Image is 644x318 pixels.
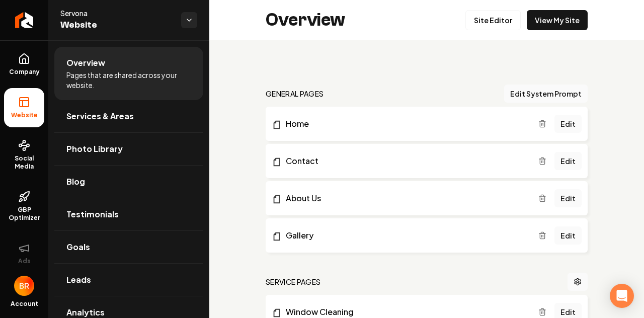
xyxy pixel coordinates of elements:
[66,57,105,69] span: Overview
[266,277,321,287] h2: Service Pages
[14,276,34,296] button: Open user button
[272,155,538,167] a: Contact
[527,10,588,30] a: View My Site
[54,166,203,198] a: Blog
[66,110,134,122] span: Services & Areas
[4,183,44,230] a: GBP Optimizer
[54,198,203,230] a: Testimonials
[7,111,42,119] span: Website
[54,100,203,132] a: Services & Areas
[465,10,521,30] a: Site Editor
[272,306,538,318] a: Window Cleaning
[66,241,90,253] span: Goals
[11,300,38,308] span: Account
[66,70,191,90] span: Pages that are shared across your website.
[504,85,588,103] button: Edit System Prompt
[272,118,538,130] a: Home
[15,12,34,28] img: Rebolt Logo
[554,115,582,133] a: Edit
[4,154,44,171] span: Social Media
[14,276,34,296] img: Brayden Robideux
[266,89,324,99] h2: general pages
[54,231,203,263] a: Goals
[554,152,582,170] a: Edit
[54,133,203,165] a: Photo Library
[610,284,634,308] div: Open Intercom Messenger
[266,10,345,30] h2: Overview
[54,264,203,296] a: Leads
[60,18,173,32] span: Website
[4,45,44,84] a: Company
[5,68,44,76] span: Company
[60,8,173,18] span: Servona
[272,192,538,204] a: About Us
[66,208,119,220] span: Testimonials
[554,189,582,207] a: Edit
[14,257,35,265] span: Ads
[4,131,44,179] a: Social Media
[272,229,538,242] a: Gallery
[66,143,123,155] span: Photo Library
[554,226,582,245] a: Edit
[66,176,85,188] span: Blog
[66,274,91,286] span: Leads
[4,234,44,273] button: Ads
[4,206,44,222] span: GBP Optimizer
